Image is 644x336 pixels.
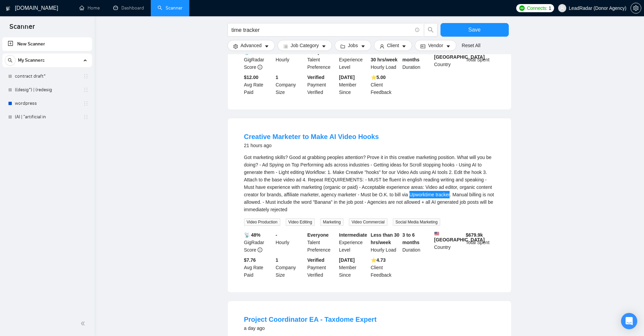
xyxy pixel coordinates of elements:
a: homeHome [79,5,100,11]
div: 21 hours ago [244,141,379,150]
b: $7.76 [244,257,256,263]
div: GigRadar Score [243,231,275,254]
div: Avg Rate Paid [243,256,275,279]
div: Member Since [338,74,369,96]
a: contract draft* [15,70,79,83]
span: search [5,58,15,63]
div: Country [433,231,464,254]
b: 3 to 6 months [402,232,420,245]
span: holder [83,101,89,106]
b: ⭐️ 5.00 [371,75,386,80]
span: caret-down [446,44,451,49]
span: holder [83,87,89,93]
span: Advanced [241,42,262,49]
b: $ 679.9k [466,232,483,238]
a: Project Coordinator EA - Taxdome Expert [244,316,377,323]
b: 1 [276,75,278,80]
span: caret-down [264,44,269,49]
div: Company Size [274,74,306,96]
div: Payment Verified [306,256,338,279]
span: setting [233,44,238,49]
span: Marketing [320,218,343,226]
div: Experience Level [338,48,369,71]
b: [GEOGRAPHIC_DATA] [434,231,485,242]
span: search [424,27,437,33]
div: GigRadar Score [243,48,275,71]
mark: tracker [435,192,450,197]
b: 📡 48% [244,232,261,238]
span: idcard [421,44,425,49]
div: Payment Verified [306,74,338,96]
img: logo [6,3,10,14]
span: caret-down [321,44,326,49]
button: Save [440,23,509,37]
button: userClientcaret-down [374,40,412,51]
span: user [560,6,565,11]
button: idcardVendorcaret-down [415,40,456,51]
button: search [5,55,16,66]
div: Got marketing skills? Good at grabbing peoples attention? Prove it in this creative marketing pos... [244,154,495,213]
li: New Scanner [2,37,92,51]
span: Jobs [348,42,358,49]
b: $12.00 [244,75,259,80]
div: Hourly Load [369,231,401,254]
div: Total Spent [464,48,496,71]
button: barsJob Categorycaret-down [278,40,332,51]
a: Reset All [462,42,480,49]
span: info-circle [415,28,420,32]
div: Hourly [274,48,306,71]
a: dashboardDashboard [113,5,144,11]
div: Company Size [274,256,306,279]
div: Hourly [274,231,306,254]
li: My Scanners [2,54,92,124]
div: Talent Preference [306,48,338,71]
span: info-circle [258,248,262,252]
span: Scanner [4,22,40,36]
span: caret-down [402,44,406,49]
span: holder [83,114,89,120]
b: - [276,232,277,238]
b: Intermediate [339,232,367,238]
span: folder [340,44,345,49]
span: Video Commercial [349,218,387,226]
a: ((desig*) | (redesig [15,83,79,97]
a: wordpress [15,97,79,110]
mark: time [425,192,434,197]
span: Video Production [244,218,280,226]
span: bars [283,44,288,49]
span: Client [387,42,399,49]
div: Duration [401,231,433,254]
span: double-left [80,320,87,327]
span: user [380,44,384,49]
div: Experience Level [338,231,369,254]
div: Client Feedback [369,256,401,279]
span: My Scanners [18,54,45,67]
div: Member Since [338,256,369,279]
button: search [424,23,437,37]
div: Duration [401,48,433,71]
div: Hourly Load [369,48,401,71]
div: Client Feedback [369,74,401,96]
span: Save [468,25,480,34]
span: setting [631,5,641,11]
div: Open Intercom Messenger [621,313,637,329]
button: folderJobscaret-down [335,40,371,51]
button: setting [630,3,641,14]
input: Search Freelance Jobs... [232,26,412,34]
span: Video Editing [286,218,315,226]
span: Vendor [428,42,443,49]
a: New Scanner [8,37,87,51]
b: Everyone [307,232,329,238]
b: Less than 30 hrs/week [371,232,400,245]
a: Creative Marketer to Make AI Video Hooks [244,133,379,140]
span: 1 [549,4,551,12]
b: [DATE] [339,257,355,263]
div: Country [433,48,464,71]
span: holder [83,74,89,79]
img: upwork-logo.png [519,5,525,11]
a: (AI | "artificial in [15,110,79,124]
div: Talent Preference [306,231,338,254]
span: Job Category [291,42,319,49]
button: settingAdvancedcaret-down [228,40,275,51]
b: Verified [307,257,325,263]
